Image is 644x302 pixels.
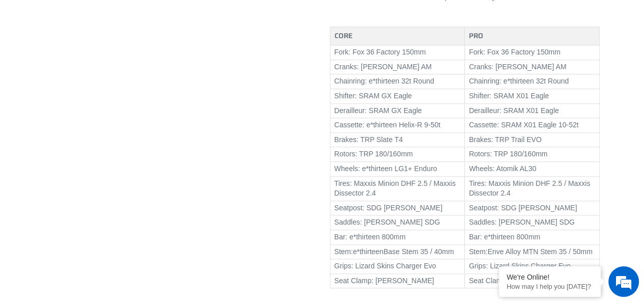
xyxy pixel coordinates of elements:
td: Seat Clamp: [PERSON_NAME] [330,273,465,288]
td: Cranks: [PERSON_NAME] AM [330,60,465,74]
td: Chainring: e*thirteen 32t Round [465,74,600,89]
textarea: Type your message and hit 'Enter' [5,197,194,233]
td: Grips: Lizard Skins Charger Evo [465,259,600,274]
div: We're Online! [507,273,593,281]
td: Saddles: [PERSON_NAME] SDG [465,215,600,230]
td: Grips: Lizard Skins Charger Evo [330,259,465,274]
td: Stem: [330,244,465,259]
span: Enve Alloy MTN Stem 35 / 50mm [488,248,593,256]
td: Shifter: SRAM GX Eagle [330,89,465,104]
img: d_696896380_company_1647369064580_696896380 [33,51,58,76]
td: Fork: Fox 36 Factory 150mm [330,45,465,60]
div: Minimize live chat window [167,5,191,30]
td: Cassette: SRAM X01 Eagle 10-52t [465,118,600,133]
td: Rotors: TRP 180/160mm [465,147,600,162]
td: Wheels: e*thirteen LG1+ Enduro [330,161,465,176]
p: How may I help you today? [507,283,593,290]
span: We're online! [59,88,141,190]
td: Wheels: Atomik AL30 [465,161,600,176]
td: Brakes: TRP Slate T4 [330,132,465,147]
td: Seat Clamp: [PERSON_NAME] [465,273,600,288]
td: Fork: Fox 36 Factory 150mm [465,45,600,60]
td: Tires: Maxxis Minion DHF 2.5 / Maxxis Dissector 2.4 [330,176,465,201]
td: Shifter: SRAM X01 Eagle [465,89,600,104]
td: Rotors: TRP 180/160mm [330,147,465,162]
td: Derailleur: SRAM X01 Eagle [465,103,600,118]
td: Derailleur: SRAM GX Eagle [330,103,465,118]
th: PRO [465,26,600,45]
td: Saddles: [PERSON_NAME] SDG [330,215,465,230]
td: Bar: e*thirteen 800mm [330,230,465,244]
div: Chat with us now [68,57,186,70]
td: Seatpost: SDG [PERSON_NAME] [330,201,465,215]
td: Tires: Maxxis Minion DHF 2.5 / Maxxis Dissector 2.4 [465,176,600,201]
td: Brakes: TRP Trail EVO [465,132,600,147]
th: CORE [330,26,465,45]
td: Chainring: e*thirteen 32t Round [330,74,465,89]
td: Cassette: e*thirteen Helix-R 9-50t [330,118,465,133]
td: Cranks: [PERSON_NAME] AM [465,60,600,74]
span: Base Stem 35 / 40mm [383,248,454,256]
td: Bar: e*thirteen 800mm [465,230,600,244]
td: Stem: [465,244,600,259]
span: e*thirteen [353,248,383,256]
div: Navigation go back [11,56,26,71]
td: Seatpost: SDG [PERSON_NAME] [465,201,600,215]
